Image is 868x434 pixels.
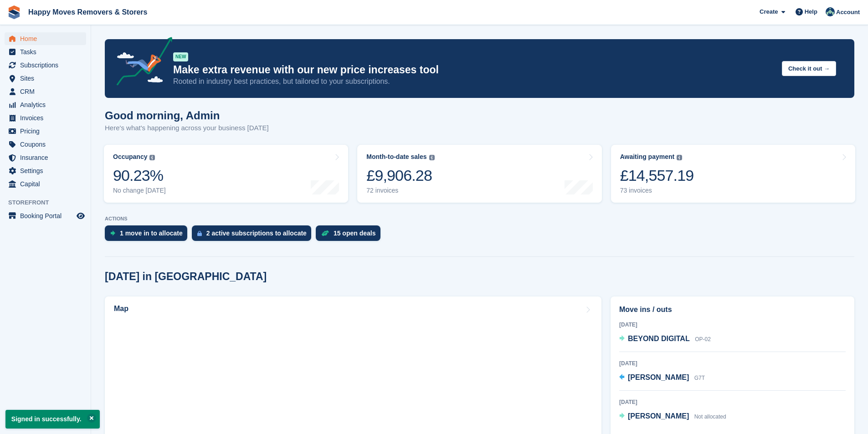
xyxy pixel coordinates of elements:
h2: Map [114,305,128,313]
p: Here's what's happening across your business [DATE] [105,123,269,133]
a: menu [5,151,86,164]
a: 2 active subscriptions to allocate [192,225,316,245]
a: Occupancy 90.23% No change [DATE] [104,145,348,203]
a: Happy Moves Removers & Storers [25,5,151,20]
img: active_subscription_to_allocate_icon-d502201f5373d7db506a760aba3b589e785aa758c864c3986d89f69b8ff3... [197,230,202,236]
a: menu [5,125,86,138]
a: menu [5,112,86,124]
a: menu [5,85,86,98]
p: ACTIONS [105,216,854,222]
a: menu [5,32,86,45]
span: Home [20,32,75,45]
p: Make extra revenue with our new price increases tool [173,63,775,77]
span: OP-02 [695,336,711,342]
a: [PERSON_NAME] Not allocated [619,411,726,423]
div: 72 invoices [366,187,434,194]
a: [PERSON_NAME] G7T [619,372,705,384]
div: NEW [173,52,188,61]
a: menu [5,59,86,71]
div: Occupancy [113,153,147,161]
h2: [DATE] in [GEOGRAPHIC_DATA] [105,271,267,283]
span: Help [805,7,817,16]
img: icon-info-grey-7440780725fd019a000dd9b08b2336e03edf1995a4989e88bcd33f0948082b44.svg [149,155,155,160]
span: Invoices [20,112,75,124]
div: 90.23% [113,166,166,185]
a: Month-to-date sales £9,906.28 72 invoices [357,145,601,203]
span: Sites [20,72,75,85]
span: Analytics [20,98,75,111]
a: Awaiting payment £14,557.19 73 invoices [611,145,855,203]
p: Signed in successfully. [5,410,100,429]
a: menu [5,178,86,190]
a: menu [5,138,86,151]
span: Not allocated [694,414,726,420]
img: deal-1b604bf984904fb50ccaf53a9ad4b4a5d6e5aea283cecdc64d6e3604feb123c2.svg [321,230,329,236]
a: Preview store [75,210,86,221]
span: CRM [20,85,75,98]
div: No change [DATE] [113,187,166,194]
div: £14,557.19 [620,166,694,185]
img: icon-info-grey-7440780725fd019a000dd9b08b2336e03edf1995a4989e88bcd33f0948082b44.svg [429,155,435,160]
img: icon-info-grey-7440780725fd019a000dd9b08b2336e03edf1995a4989e88bcd33f0948082b44.svg [677,155,682,160]
img: price-adjustments-announcement-icon-8257ccfd72463d97f412b2fc003d46551f7dbcb40ab6d574587a9cd5c0d94... [109,37,173,89]
div: 2 active subscriptions to allocate [206,230,307,237]
div: Awaiting payment [620,153,675,161]
span: Capital [20,178,75,190]
div: 73 invoices [620,187,694,194]
span: Settings [20,164,75,177]
span: Account [836,8,860,17]
a: menu [5,209,86,222]
span: Subscriptions [20,59,75,71]
span: Tasks [20,46,75,58]
div: [DATE] [619,321,846,329]
a: menu [5,164,86,177]
a: 1 move in to allocate [105,225,192,245]
p: Rooted in industry best practices, but tailored to your subscriptions. [173,77,775,87]
span: Pricing [20,125,75,138]
a: menu [5,72,86,85]
a: 15 open deals [316,225,385,245]
span: G7T [694,375,705,381]
button: Check it out → [782,61,836,76]
h1: Good morning, Admin [105,109,269,122]
div: 1 move in to allocate [120,230,183,237]
div: 15 open deals [334,230,376,237]
img: stora-icon-8386f47178a22dfd0bd8f6a31ec36ba5ce8667c1dd55bd0f319d3a0aa187defe.svg [7,5,21,19]
img: Admin [826,7,835,16]
a: menu [5,98,86,111]
span: [PERSON_NAME] [628,412,689,420]
a: menu [5,46,86,58]
span: Booking Portal [20,209,75,222]
img: move_ins_to_allocate_icon-fdf77a2bb77ea45bf5b3d319d69a93e2d87916cf1d5bf7949dd705db3b84f3ca.svg [110,230,115,236]
div: [DATE] [619,359,846,368]
span: BEYOND DIGITAL [628,335,690,342]
h2: Move ins / outs [619,304,846,315]
a: BEYOND DIGITAL OP-02 [619,333,711,345]
span: Storefront [8,198,91,207]
span: Coupons [20,138,75,151]
span: Insurance [20,151,75,164]
div: £9,906.28 [366,166,434,185]
span: [PERSON_NAME] [628,373,689,381]
div: Month-to-date sales [366,153,426,161]
div: [DATE] [619,398,846,406]
span: Create [760,7,778,16]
